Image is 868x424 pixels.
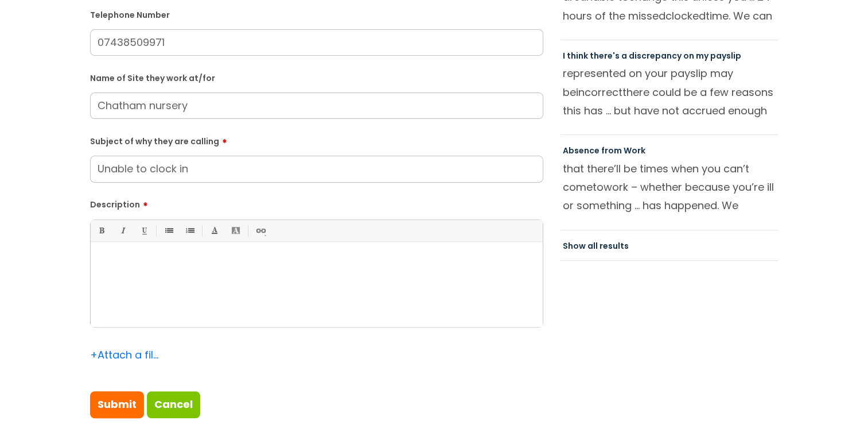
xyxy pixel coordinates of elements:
a: Underline(Ctrl-U) [137,223,151,238]
label: Description [90,196,543,210]
a: Absence from Work [563,145,645,156]
label: Name of Site they work at/for [90,71,543,83]
a: I think there's a discrepancy on my payslip [563,50,741,61]
p: represented on your payslip may be there could be a few reasons this has ... but have not accrued... [563,64,776,120]
a: Italic (Ctrl-I) [115,223,130,238]
label: Subject of why they are calling [90,133,543,147]
a: • Unordered List (Ctrl-Shift-7) [161,223,176,238]
div: Attach a file [90,346,159,364]
label: Telephone Number [90,8,543,20]
a: Bold (Ctrl-B) [94,223,108,238]
p: that there’ll be times when you can’t come work – whether because you’re ill or something ... has... [563,160,776,215]
a: Back Color [228,223,243,238]
a: Cancel [147,391,200,418]
span: clocked [665,9,706,23]
input: Submit [90,391,144,418]
a: Font Color [207,223,221,238]
span: to [593,180,604,194]
a: Link [253,223,267,238]
a: Show all results [563,240,629,252]
a: 1. Ordered List (Ctrl-Shift-8) [182,223,197,238]
span: incorrect [576,85,622,99]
